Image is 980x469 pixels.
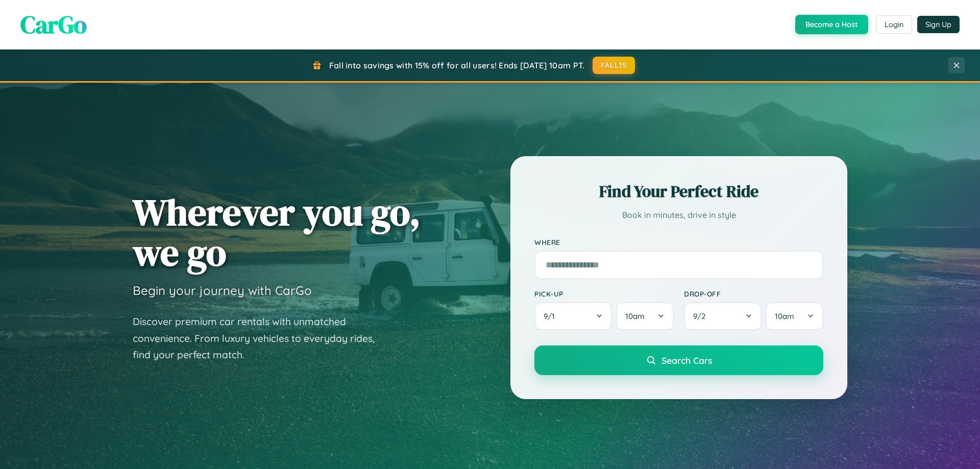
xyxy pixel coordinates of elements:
[766,302,823,330] button: 10am
[593,57,635,74] button: FALL15
[534,208,823,223] p: Book in minutes, drive in style
[329,60,585,70] span: Fall into savings with 15% off for all users! Ends [DATE] 10am PT.
[133,283,312,298] h3: Begin your journey with CarGo
[534,289,674,298] label: Pick-up
[684,289,823,298] label: Drop-off
[534,180,823,203] h2: Find Your Perfect Ride
[133,313,388,363] p: Discover premium car rentals with unmatched convenience. From luxury vehicles to everyday rides, ...
[693,311,710,321] span: 9 / 2
[20,8,87,41] span: CarGo
[917,16,960,33] button: Sign Up
[534,302,612,330] button: 9/1
[544,311,560,321] span: 9 / 1
[876,15,912,34] button: Login
[795,15,868,34] button: Become a Host
[133,192,421,273] h1: Wherever you go, we go
[534,345,823,375] button: Search Cars
[775,311,794,321] span: 10am
[616,302,674,330] button: 10am
[684,302,762,330] button: 9/2
[534,238,823,246] label: Where
[661,355,712,366] span: Search Cars
[625,311,645,321] span: 10am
